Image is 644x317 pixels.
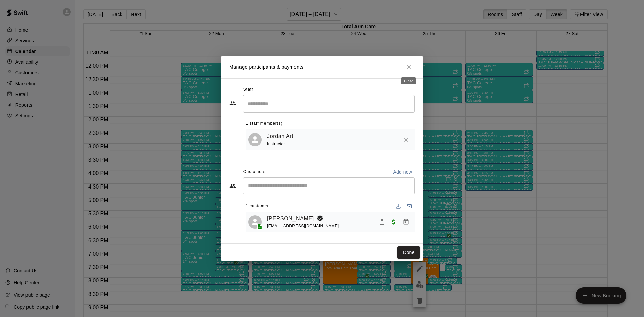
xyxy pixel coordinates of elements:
span: [EMAIL_ADDRESS][DOMAIN_NAME] [267,224,339,228]
span: Customers [243,167,266,177]
span: 1 staff member(s) [246,118,283,129]
div: Start typing to search customers... [243,177,415,194]
p: Manage participants & payments [229,64,304,71]
button: Manage bookings & payment [400,216,412,228]
div: Search staff [243,95,415,113]
div: Aiden Nugent [248,215,262,229]
button: Add new [390,167,415,177]
button: Done [397,246,420,259]
a: [PERSON_NAME] [267,214,314,223]
span: 1 customer [246,201,269,212]
svg: Staff [229,100,236,107]
svg: Booking Owner [317,215,323,222]
svg: Customers [229,182,236,189]
button: Remove [400,134,412,146]
button: Email participants [404,201,415,212]
p: Add new [393,169,412,175]
span: Instructor [267,142,285,146]
span: Paid with Card [388,219,400,224]
button: Mark attendance [376,216,388,228]
button: Download list [393,201,404,212]
span: Staff [243,84,253,95]
a: Jordan Art [267,132,293,141]
button: Close [402,61,415,73]
div: Close [401,77,416,84]
div: Jordan Art [248,133,262,146]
